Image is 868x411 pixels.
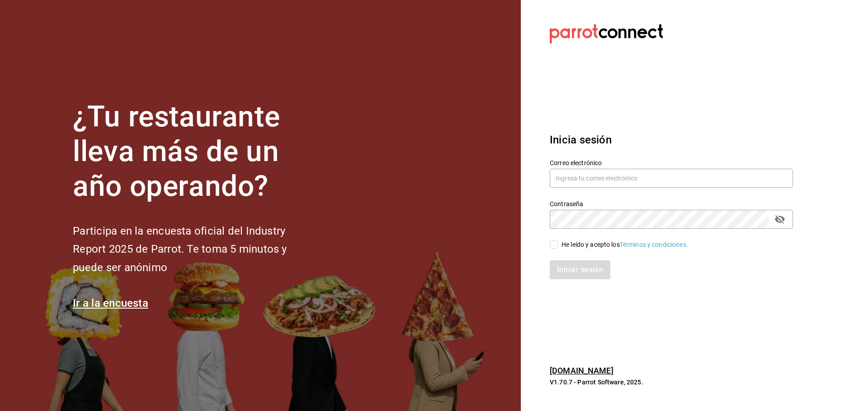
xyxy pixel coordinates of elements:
[73,297,148,309] a: Ir a la encuesta
[550,366,613,375] a: [DOMAIN_NAME]
[73,222,317,277] h2: Participa en la encuesta oficial del Industry Report 2025 de Parrot. Te toma 5 minutos y puede se...
[550,378,793,387] p: V1.70.7 - Parrot Software, 2025.
[550,169,793,188] input: Ingresa tu correo electrónico
[620,241,688,248] a: Términos y condiciones.
[772,212,788,227] button: passwordField
[561,240,688,249] div: He leído y acepto los
[550,160,793,166] label: Correo electrónico
[550,201,793,207] label: Contraseña
[550,132,793,148] h3: Inicia sesión
[73,100,317,203] h1: ¿Tu restaurante lleva más de un año operando?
